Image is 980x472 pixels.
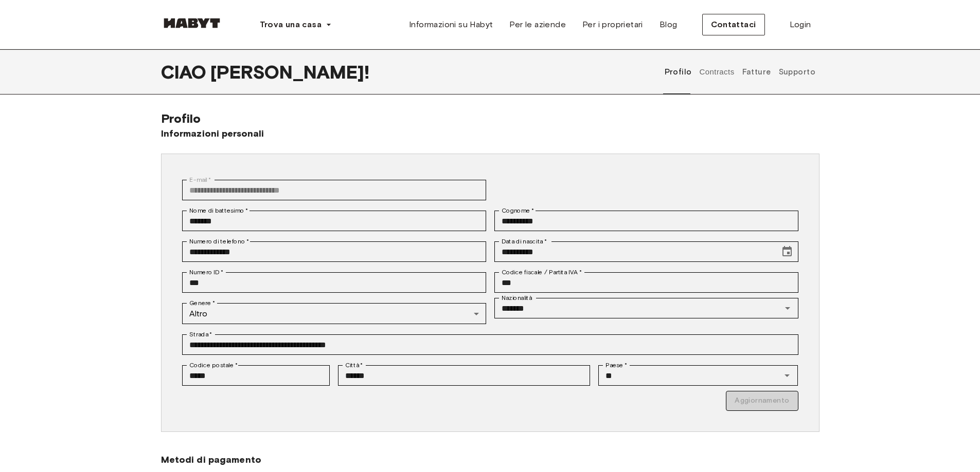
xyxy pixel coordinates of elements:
font: Strada [189,331,208,338]
font: Cognome [502,207,530,214]
font: Genere [189,299,211,307]
font: Profilo [665,67,692,77]
font: Codice postale [189,362,234,369]
font: Paese [605,362,623,369]
a: Login [781,14,819,35]
font: Login [790,20,811,29]
a: Per i proprietari [574,14,651,35]
font: E-mail [189,176,207,183]
button: Aprire [780,368,794,383]
font: Informazioni su Habyt [409,20,493,29]
font: CIAO [161,61,207,83]
a: Blog [651,14,686,35]
font: [PERSON_NAME] [210,61,364,83]
font: Codice fiscale / Partita IVA [502,269,578,276]
font: Nazionalità [502,294,532,301]
font: Fatture [742,67,771,77]
font: Altro [189,309,208,318]
font: Città [345,362,359,369]
div: schede del profilo utente [661,49,819,95]
font: Data di nascita [502,238,543,245]
font: Trova una casa [260,20,322,29]
button: Scegli la data, la data selezionata è il 27 settembre 2004 [777,241,797,262]
font: Blog [660,20,678,29]
font: Contattaci [711,20,756,29]
font: Nome di battesimo [189,207,244,214]
font: Informazioni personali [161,128,264,139]
font: Numero di telefono [189,238,245,245]
a: Informazioni su Habyt [401,14,501,35]
button: Contracts [698,49,736,95]
font: Metodi di pagamento [161,454,261,465]
font: ! [364,61,369,83]
font: Profilo [161,111,201,126]
font: Per le aziende [509,20,566,29]
font: Per i proprietari [582,20,643,29]
button: Trova una casa [252,14,341,35]
img: Abitudine [161,18,223,28]
font: Numero ID [189,269,220,276]
div: Al momento non puoi modificare il tuo indirizzo email. Contatta l'assistenza clienti in caso di p... [182,180,486,200]
button: Aprire [780,301,795,315]
font: Supporto [779,67,815,77]
button: Contattaci [702,14,765,35]
a: Per le aziende [501,14,574,35]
